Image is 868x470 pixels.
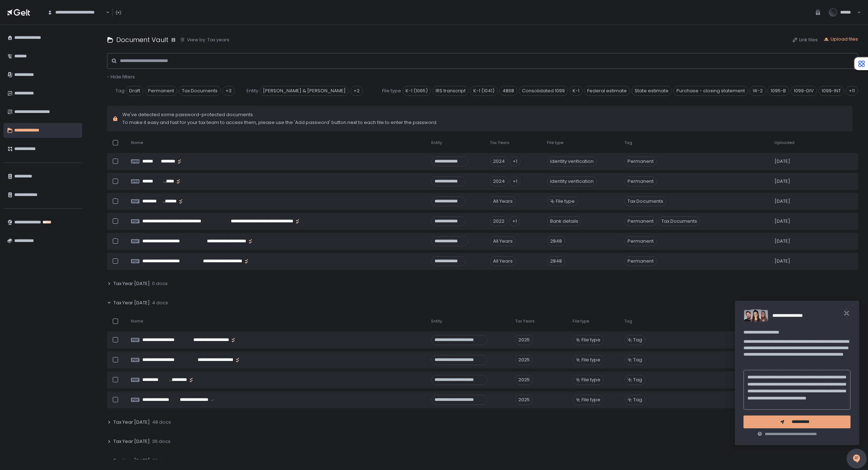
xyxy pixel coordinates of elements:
[519,86,568,96] span: Consolidated 1099
[107,73,135,80] span: - Hide filters
[113,300,150,306] span: Tax Year [DATE]
[122,112,437,118] span: We've detected some password-protected documents.
[582,377,600,383] span: File type
[582,337,600,343] span: File type
[569,86,583,96] span: K-1
[499,86,517,96] span: 4868
[145,86,177,96] span: Permanent
[775,218,790,224] span: [DATE]
[573,319,589,324] span: File type
[116,35,168,45] h1: Document Vault
[547,236,565,246] div: 2848
[180,37,229,43] button: View by: Tax years
[624,156,657,166] span: Permanent
[152,458,171,464] span: 33 docs
[107,74,135,80] button: - Hide filters
[624,216,657,226] span: Permanent
[515,355,533,365] div: 2025
[547,256,565,266] div: 2848
[490,196,516,206] div: All Years
[823,36,858,42] button: Upload files
[556,198,575,205] span: File type
[382,88,401,94] span: File type
[113,419,150,425] span: Tax Year [DATE]
[624,319,632,324] span: Tag
[791,86,817,96] span: 1099-DIV
[547,216,582,226] div: Bank details
[490,176,508,186] div: 2024
[658,216,700,226] span: Tax Documents
[247,88,258,94] span: Entity
[633,357,642,363] span: Tag
[470,86,498,96] span: K-1 (1041)
[509,156,521,166] div: +1
[152,419,171,425] span: 48 docs
[131,140,143,145] span: Name
[402,86,431,96] span: K-1 (1065)
[431,140,442,145] span: Entity
[490,256,516,266] div: All Years
[624,256,657,266] span: Permanent
[152,280,168,287] span: 0 docs
[515,319,535,324] span: Tax Years
[490,156,508,166] div: 2024
[122,119,437,126] span: To make it easy and fast for your tax team to access them, please use the 'Add password' button n...
[582,357,600,363] span: File type
[222,86,235,96] div: +3
[633,397,642,403] span: Tag
[431,319,442,324] span: Entity
[113,438,150,445] span: Tax Year [DATE]
[624,196,666,206] span: Tax Documents
[490,236,516,246] div: All Years
[131,319,143,324] span: Name
[818,86,844,96] span: 1099-INT
[624,236,657,246] span: Permanent
[767,86,789,96] span: 1095-B
[515,375,533,385] div: 2025
[509,176,521,186] div: +1
[126,86,143,96] span: Draft
[846,86,858,96] div: +11
[432,86,469,96] span: IRS transcript
[624,140,632,145] span: Tag
[775,140,795,145] span: Uploaded
[116,88,125,94] span: Tag
[633,337,642,343] span: Tag
[490,140,509,145] span: Tax Years
[179,86,221,96] span: Tax Documents
[775,158,790,165] span: [DATE]
[633,377,642,383] span: Tag
[113,280,150,287] span: Tax Year [DATE]
[547,140,563,145] span: File type
[582,397,600,403] span: File type
[775,178,790,185] span: [DATE]
[113,458,150,464] span: Tax Year [DATE]
[515,335,533,345] div: 2025
[43,5,110,20] div: Search for option
[509,216,520,226] div: +1
[673,86,748,96] span: Purchase - closing statement
[584,86,630,96] span: Federal estimate
[775,258,790,264] span: [DATE]
[624,176,657,186] span: Permanent
[792,37,818,43] button: Link files
[515,395,533,405] div: 2025
[350,86,363,96] div: +2
[152,438,171,445] span: 36 docs
[260,86,349,96] span: [PERSON_NAME] & [PERSON_NAME]
[490,216,508,226] div: 2022
[775,238,790,244] span: [DATE]
[750,86,766,96] span: W-2
[547,176,597,186] div: Identity verification
[547,156,597,166] div: Identity verification
[775,198,790,205] span: [DATE]
[631,86,672,96] span: State estimate
[152,300,168,306] span: 4 docs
